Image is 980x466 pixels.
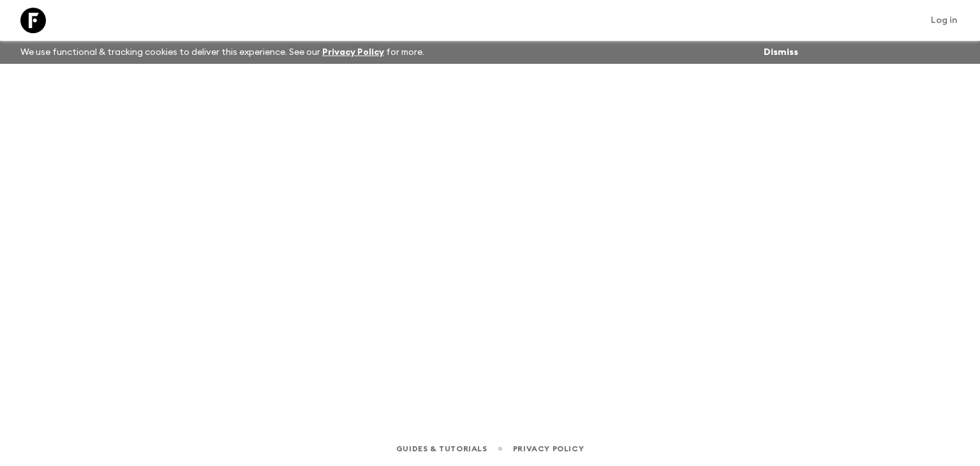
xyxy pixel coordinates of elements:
button: Dismiss [761,43,801,61]
p: We use functional & tracking cookies to deliver this experience. See our for more. [15,41,429,64]
a: Log in [924,11,965,29]
a: Guides & Tutorials [396,442,487,456]
a: Privacy Policy [322,48,384,57]
a: Privacy Policy [513,442,584,456]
